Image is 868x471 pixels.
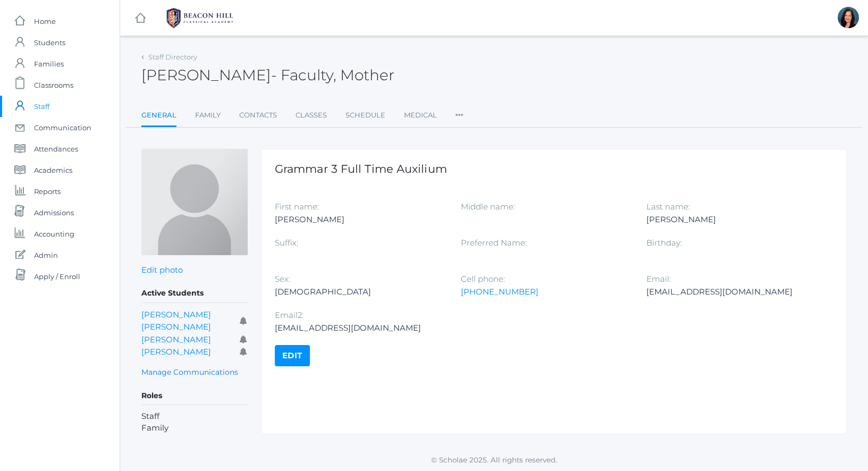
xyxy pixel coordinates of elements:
[141,284,248,302] h5: Active Students
[461,287,538,297] a: [PHONE_NUMBER]
[461,238,527,248] label: Preferred Name:
[141,67,394,83] h2: [PERSON_NAME]
[271,66,394,84] span: - Faculty, Mother
[240,317,248,325] i: Receives communications for this student
[34,266,80,287] span: Apply / Enroll
[141,366,238,379] a: Manage Communications
[34,74,73,96] span: Classrooms
[275,285,445,298] div: [DEMOGRAPHIC_DATA]
[275,238,298,248] label: Suffix:
[461,201,515,212] label: Middle name:
[239,105,277,126] a: Contacts
[34,117,91,138] span: Communication
[240,348,248,356] i: Receives communications for this student
[34,32,65,53] span: Students
[275,213,445,226] div: [PERSON_NAME]
[120,455,868,465] p: © Scholae 2025. All rights reserved.
[160,5,240,31] img: BHCALogos-05-308ed15e86a5a0abce9b8dd61676a3503ac9727e845dece92d48e8588c001991.png
[275,345,310,366] a: Edit
[646,285,816,298] div: [EMAIL_ADDRESS][DOMAIN_NAME]
[275,274,290,284] label: Sex:
[646,238,682,248] label: Birthday:
[148,53,197,61] a: Staff Directory
[34,96,49,117] span: Staff
[34,245,58,266] span: Admin
[461,274,505,284] label: Cell phone:
[34,138,78,159] span: Attendances
[34,11,56,32] span: Home
[404,105,437,126] a: Medical
[141,309,211,332] a: [PERSON_NAME] [PERSON_NAME]
[646,274,671,284] label: Email:
[34,53,64,74] span: Families
[275,322,445,334] div: [EMAIL_ADDRESS][DOMAIN_NAME]
[34,159,72,181] span: Academics
[296,105,327,126] a: Classes
[240,335,248,343] i: Receives communications for this student
[195,105,221,126] a: Family
[34,202,74,223] span: Admissions
[141,334,211,344] a: [PERSON_NAME]
[345,105,385,126] a: Schedule
[141,347,211,357] a: [PERSON_NAME]
[646,201,690,212] label: Last name:
[646,213,816,226] div: [PERSON_NAME]
[275,163,833,175] h1: Grammar 3 Full Time Auxilium
[275,310,304,320] label: Email2:
[141,410,248,423] li: Staff
[34,223,74,245] span: Accounting
[275,201,319,212] label: First name:
[141,422,248,434] li: Family
[141,265,183,275] a: Edit photo
[34,181,61,202] span: Reports
[838,7,859,28] div: Curcinda Young
[141,387,248,405] h5: Roles
[141,105,176,128] a: General
[141,149,248,255] img: Christine Leidenfrost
